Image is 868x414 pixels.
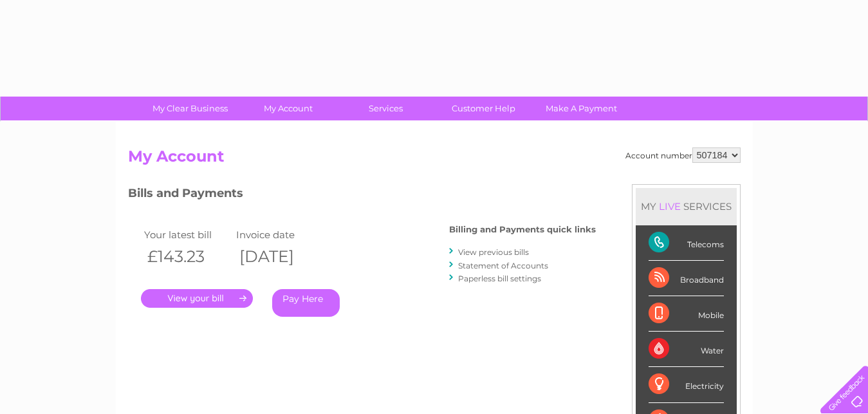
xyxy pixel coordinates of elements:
div: Broadband [649,261,724,296]
h4: Billing and Payments quick links [449,225,596,234]
th: [DATE] [233,243,326,270]
div: Telecoms [649,225,724,261]
a: . [141,289,253,308]
td: Your latest bill [141,226,234,243]
a: Pay Here [272,289,340,317]
h3: Bills and Payments [128,184,596,207]
div: LIVE [656,200,683,212]
a: Statement of Accounts [458,261,548,270]
div: Mobile [649,296,724,332]
a: My Clear Business [137,97,243,120]
a: Customer Help [430,97,537,120]
div: Electricity [649,367,724,402]
a: Services [333,97,439,120]
a: Paperless bill settings [458,274,541,283]
div: Water [649,332,724,367]
div: MY SERVICES [636,188,737,225]
a: My Account [235,97,341,120]
td: Invoice date [233,226,326,243]
a: View previous bills [458,247,529,257]
h2: My Account [128,147,741,172]
th: £143.23 [141,243,234,270]
a: Make A Payment [528,97,634,120]
div: Account number [625,147,741,163]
